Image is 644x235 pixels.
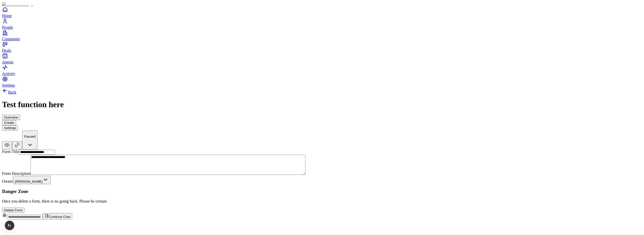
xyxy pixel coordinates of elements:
[2,171,30,176] label: Form Description
[2,115,20,120] button: Overview
[2,208,24,213] button: Delete Form
[2,83,15,87] span: Settings
[2,64,642,76] a: Activity
[2,53,642,64] a: Agents
[2,60,13,64] span: Agents
[49,215,70,219] span: Continue Chat
[2,189,642,194] h3: Danger Zone
[2,48,11,53] span: Deals
[2,71,15,76] span: Activity
[2,41,642,53] a: Deals
[2,213,642,220] div: Continue Chat
[2,37,20,41] span: Companies
[43,213,72,219] button: Continue Chat
[2,100,642,109] h1: Test function here
[2,2,33,7] img: Item Brain Logo
[2,76,642,87] a: Settings
[2,90,16,94] a: Back
[2,179,13,183] label: Owner
[2,18,642,29] a: People
[2,199,642,204] p: Once you delete a form, there is no going back. Please be certain.
[2,30,642,41] a: Companies
[2,125,18,131] button: Settings
[2,7,642,18] a: Home
[2,149,19,154] label: Form Title
[2,14,12,18] span: Home
[2,25,13,29] span: People
[2,120,16,125] button: Create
